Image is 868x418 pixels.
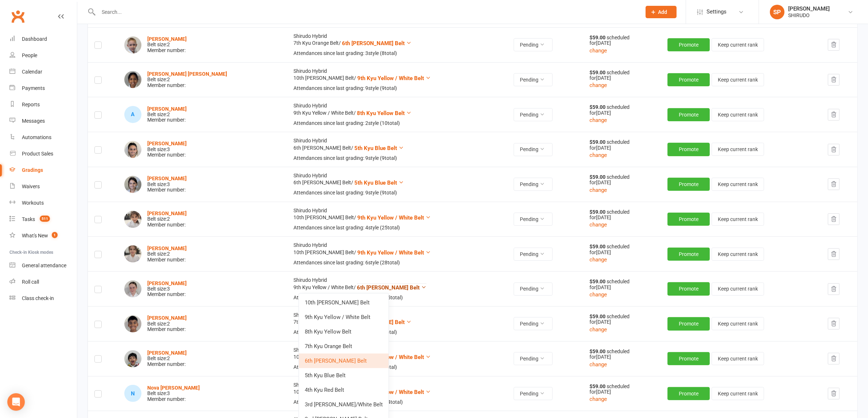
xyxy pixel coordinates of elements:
td: Shirudo Hybrid 10th [PERSON_NAME] Belt / [287,376,507,411]
strong: [PERSON_NAME] [147,245,187,251]
span: 8th Kyu Yellow Belt [357,110,405,117]
div: SHIRUDO [788,12,830,19]
a: [PERSON_NAME] [147,315,187,321]
strong: $59.00 [590,313,607,319]
div: Open Intercom Messenger [7,393,25,411]
td: Shirudo Hybrid 10th [PERSON_NAME] Belt / [287,236,507,271]
button: change [590,81,607,90]
strong: [PERSON_NAME] [PERSON_NAME] [147,71,227,77]
div: Nova Russell [124,385,141,402]
a: Workouts [9,195,77,211]
button: change [590,360,607,369]
button: Keep current rank [712,213,764,226]
button: Promote [667,282,710,295]
div: scheduled for [DATE] [590,349,654,360]
div: Belt size: 3 Member number: [147,176,187,193]
button: Keep current rank [712,248,764,261]
a: [PERSON_NAME] [147,350,187,356]
button: Promote [667,213,710,226]
span: 5th Kyu Blue Belt [354,145,397,151]
div: Tasks [22,216,35,222]
div: Attendances since last grading: 3 style ( 8 total) [293,51,500,56]
div: Calendar [22,69,42,75]
strong: $59.00 [590,383,607,389]
div: SP [770,5,785,19]
div: Belt size: 2 Member number: [147,211,187,228]
button: Pending [514,283,553,296]
button: Keep current rank [712,38,764,51]
div: Workouts [22,200,44,206]
a: [PERSON_NAME] [147,176,187,181]
a: Messages [9,113,77,129]
img: Trinity Harding [124,280,141,297]
button: Pending [514,143,553,156]
td: Shirudo Hybrid 10th [PERSON_NAME] Belt / [287,202,507,237]
strong: [PERSON_NAME] [147,210,187,216]
button: 9th Kyu Yellow / White Belt [357,388,431,397]
div: scheduled for [DATE] [590,244,654,255]
span: 9th Kyu Yellow / White Belt [357,354,424,360]
button: change [590,151,607,159]
button: 9th Kyu Yellow / White Belt [357,353,431,362]
div: scheduled for [DATE] [590,139,654,151]
div: Attendances since last grading: 9 style ( 9 total) [293,190,500,196]
button: Promote [667,108,710,121]
a: 7th Kyu Orange Belt [299,339,389,354]
td: Shirudo Hybrid 10th [PERSON_NAME] Belt / [287,62,507,97]
span: 5th Kyu Blue Belt [354,180,397,186]
div: Attendances since last grading: 2 style ( 6 total) [293,330,500,335]
a: Nova [PERSON_NAME] [147,385,200,391]
div: Reports [22,102,40,107]
button: Promote [667,178,710,191]
img: Royce Biega [124,36,141,54]
div: Belt size: 2 Member number: [147,350,187,367]
span: 1 [52,232,58,238]
div: [PERSON_NAME] [788,5,830,12]
button: Keep current rank [712,352,764,365]
button: change [590,290,607,299]
div: scheduled for [DATE] [590,279,654,290]
a: [PERSON_NAME] [147,280,187,286]
div: Belt size: 2 Member number: [147,106,187,123]
a: [PERSON_NAME] [147,141,187,146]
button: change [590,186,607,194]
div: Anton Finch [124,106,141,123]
div: Product Sales [22,151,53,157]
div: Belt size: 2 Member number: [147,71,227,88]
button: change [590,255,607,264]
a: Class kiosk mode [9,290,77,307]
td: Shirudo Hybrid 7th Kyu Orange Belt / [287,306,507,341]
button: Pending [514,387,553,400]
strong: $59.00 [590,348,607,354]
button: Promote [667,352,710,365]
button: Pending [514,352,553,365]
button: Promote [667,38,710,51]
button: Promote [667,73,710,86]
div: People [22,52,37,58]
button: 9th Kyu Yellow / White Belt [357,248,431,257]
button: change [590,116,607,125]
strong: $59.00 [590,70,607,75]
div: Attendances since last grading: 25 style ( 25 total) [293,295,500,300]
div: scheduled for [DATE] [590,35,654,46]
button: Keep current rank [712,317,764,330]
button: 6th [PERSON_NAME] Belt [357,283,427,292]
td: Shirudo Hybrid 10th [PERSON_NAME] Belt / [287,341,507,376]
button: Keep current rank [712,108,764,121]
span: 9th Kyu Yellow / White Belt [357,75,424,82]
input: Search... [96,7,636,17]
button: Pending [514,73,553,86]
button: Keep current rank [712,73,764,86]
strong: $59.00 [590,174,607,180]
a: 4th Kyu Red Belt [299,383,389,397]
div: Automations [22,134,51,140]
button: 8th Kyu Yellow Belt [357,109,412,118]
div: Class check-in [22,295,54,301]
div: Attendances since last grading: 9 style ( 9 total) [293,86,500,91]
span: 6th [PERSON_NAME] Belt [357,284,420,291]
div: Roll call [22,279,39,285]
